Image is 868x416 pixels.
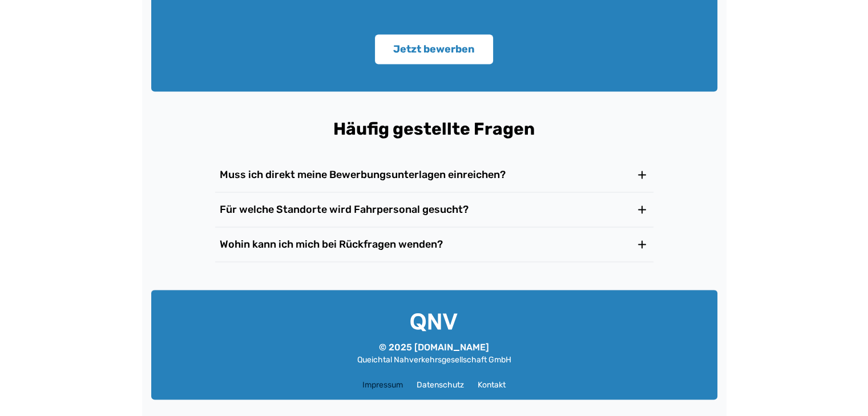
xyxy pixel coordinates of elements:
button: Wohin kann ich mich bei Rückfragen wenden? [215,227,653,261]
a: Datenschutz [417,379,464,390]
p: © 2025 [DOMAIN_NAME] [357,340,511,354]
a: Impressum [362,379,403,390]
h3: Wohin kann ich mich bei Rückfragen wenden? [220,236,443,252]
img: QNV Logo [410,313,458,331]
button: Jetzt bewerben [375,34,493,64]
button: Für welche Standorte wird Fahrpersonal gesucht? [215,192,653,227]
a: Kontakt [478,379,506,390]
p: Queichtal Nahverkehrsgesellschaft GmbH [357,354,511,365]
h3: Für welche Standorte wird Fahrpersonal gesucht? [220,201,469,217]
h3: Muss ich direkt meine Bewerbungsunterlagen einreichen? [220,167,506,183]
button: Muss ich direkt meine Bewerbungsunterlagen einreichen? [215,157,653,192]
h2: Häufig gestellte Fragen [160,119,708,139]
